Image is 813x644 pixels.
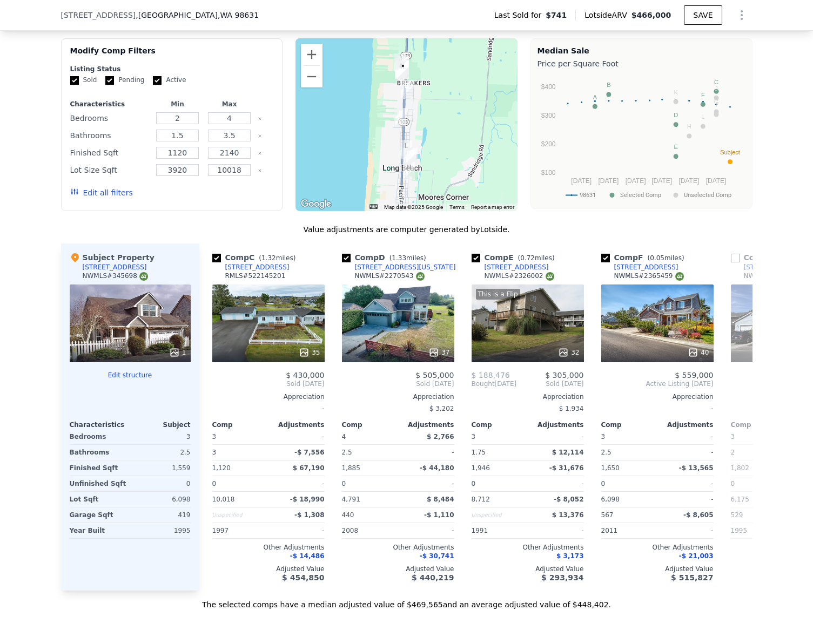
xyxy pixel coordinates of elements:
[541,83,555,91] text: $400
[701,92,704,98] text: F
[258,134,262,138] button: Clear
[212,523,266,538] div: 1997
[342,464,360,472] span: 1,885
[660,492,714,507] div: -
[449,204,465,210] a: Terms
[286,371,324,379] span: $ 430,000
[70,76,79,85] input: Sold
[476,289,520,300] div: This is a Flip
[472,543,584,552] div: Other Adjustments
[472,433,476,440] span: 3
[212,252,300,263] div: Comp C
[541,140,555,148] text: $200
[601,565,714,573] div: Adjusted Value
[271,476,325,491] div: -
[537,45,745,56] div: Median Sale
[720,149,740,155] text: Subject
[212,496,235,503] span: 10,018
[301,66,322,87] button: Zoom out
[620,192,661,199] text: Selected Comp
[395,60,407,79] div: 2615 Sea Crest Ave N
[554,496,583,503] span: -$ 8,052
[401,80,413,99] div: 108 Pioneer Rd E
[271,429,325,444] div: -
[212,480,217,487] span: 0
[731,263,808,272] a: [STREET_ADDRESS]
[427,433,454,440] span: $ 2,766
[514,254,559,262] span: ( miles)
[552,511,584,519] span: $ 13,376
[546,272,554,281] img: NWMLS Logo
[83,272,148,281] div: NWMLS # 345698
[678,177,699,185] text: [DATE]
[294,449,324,456] span: -$ 7,556
[342,392,454,401] div: Appreciation
[355,272,425,281] div: NWMLS # 2270543
[601,511,614,519] span: 567
[607,82,610,88] text: B
[406,147,418,166] div: 315 4th ST
[420,464,454,472] span: -$ 44,180
[70,252,154,263] div: Subject Property
[731,511,743,519] span: 529
[530,476,584,491] div: -
[631,11,671,19] span: $466,000
[153,76,186,85] label: Active
[412,573,454,582] span: $ 440,219
[660,523,714,538] div: -
[212,464,231,472] span: 1,120
[429,405,454,412] span: $ 3,202
[472,371,510,379] span: $ 188,476
[683,511,713,519] span: -$ 8,605
[342,263,456,272] a: [STREET_ADDRESS][US_STATE]
[684,192,731,199] text: Unselected Comp
[427,496,454,503] span: $ 8,484
[584,10,631,21] span: Lotside ARV
[601,496,620,503] span: 6,098
[494,10,546,21] span: Last Sold for
[714,79,718,85] text: C
[206,100,253,109] div: Max
[731,480,735,487] span: 0
[528,421,584,429] div: Adjustments
[70,145,150,160] div: Finished Sqft
[153,76,162,85] input: Active
[541,169,555,177] text: $100
[369,204,377,209] button: Keyboard shortcuts
[261,254,276,262] span: 1.32
[472,263,549,272] a: [STREET_ADDRESS]
[132,476,191,491] div: 0
[70,162,150,178] div: Lot Size Sqft
[212,433,217,440] span: 3
[601,379,714,388] span: Active Listing [DATE]
[714,99,718,105] text: G
[674,89,678,96] text: K
[684,5,722,25] button: SAVE
[614,263,678,272] div: [STREET_ADDRESS]
[258,151,262,155] button: Clear
[298,197,334,211] a: Open this area in Google Maps (opens a new window)
[70,421,130,429] div: Characteristics
[258,117,262,121] button: Clear
[225,263,290,272] div: [STREET_ADDRESS]
[212,543,325,552] div: Other Adjustments
[472,565,584,573] div: Adjusted Value
[601,421,657,429] div: Comp
[403,162,415,180] div: 311 3rd St SE
[70,187,133,198] button: Edit all filters
[342,433,346,440] span: 4
[212,507,266,523] div: Unspecified
[472,464,490,472] span: 1,946
[601,464,620,472] span: 1,650
[545,371,583,379] span: $ 305,000
[472,392,584,401] div: Appreciation
[424,511,454,519] span: -$ 1,110
[254,254,300,262] span: ( miles)
[472,496,490,503] span: 8,712
[132,492,191,507] div: 6,098
[650,254,664,262] span: 0.05
[520,254,535,262] span: 0.72
[132,445,191,460] div: 2.5
[601,523,655,538] div: 2011
[537,56,745,71] div: Price per Square Foot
